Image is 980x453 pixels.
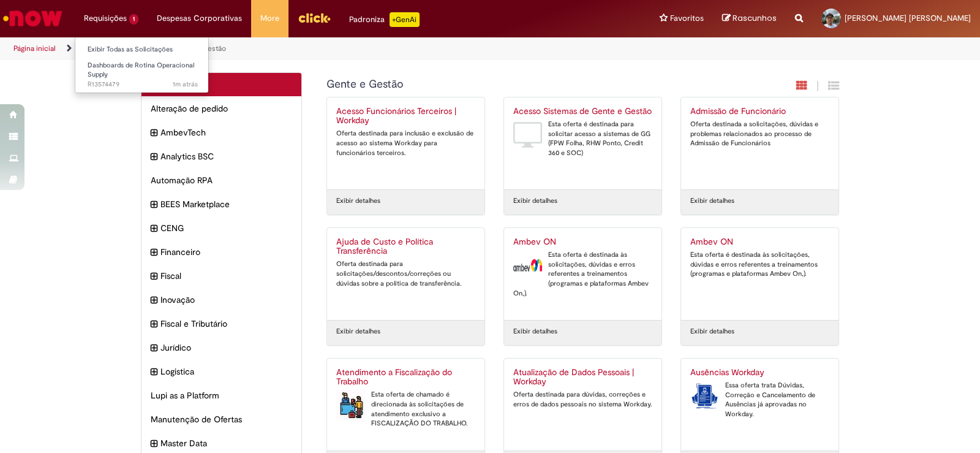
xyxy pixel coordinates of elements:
a: Ausências Workday Ausências Workday Essa oferta trata Dúvidas, Correção e Cancelamento de Ausênci... [681,359,839,451]
span: Inovação [160,294,292,306]
a: Exibir detalhes [690,327,734,337]
div: Oferta destinada para inclusão e exclusão de acesso ao sistema Workday para funcionários terceiros. [336,129,475,158]
i: expandir categoria Logistica [151,365,157,379]
span: Automação RPA [151,174,292,186]
div: expandir categoria BEES Marketplace BEES Marketplace [141,192,301,216]
img: Ambev ON [513,250,542,281]
span: 1 [129,14,138,25]
div: expandir categoria Logistica Logistica [141,359,301,384]
div: Esta oferta é destinada às solicitações, dúvidas e erros referentes a treinamentos (programas e p... [513,250,652,299]
a: Exibir detalhes [513,196,557,206]
div: Oferta destinada para dúvidas, correções e erros de dados pessoais no sistema Workday. [513,390,652,409]
h2: Acesso Funcionários Terceiros | Workday [336,107,475,126]
span: Lupi as a Platform [151,389,292,402]
span: Analytics BSC [160,150,292,162]
span: Financeiro [160,246,292,258]
a: Rascunhos [722,13,777,25]
a: Exibir Todas as Solicitações [75,43,210,56]
div: Oferta destinada para solicitações/descontos/correções ou dúvidas sobre a política de transferência. [336,259,475,288]
p: +GenAi [390,12,420,27]
span: R13574479 [88,80,198,89]
a: Acesso Funcionários Terceiros | Workday Oferta destinada para inclusão e exclusão de acesso ao si... [327,97,484,189]
span: Logistica [160,365,292,378]
a: Exibir detalhes [336,327,380,337]
i: expandir categoria Financeiro [151,246,157,259]
div: Oferta destinada a solicitações, dúvidas e problemas relacionados ao processo de Admissão de Func... [690,120,829,148]
a: Exibir detalhes [513,327,557,337]
div: expandir categoria Financeiro Financeiro [141,240,301,264]
span: Favoritos [670,12,704,25]
div: Automação RPA [141,168,301,192]
img: ServiceNow [1,6,64,31]
img: Ausências Workday [690,381,719,411]
span: Dashboards de Rotina Operacional Supply [88,61,194,80]
img: Atendimento a Fiscalização do Trabalho [336,390,365,421]
span: Fiscal e Tributário [160,318,292,330]
div: Alteração de pedido [141,96,301,121]
h2: Atualização de Dados Pessoais | Workday [513,368,652,387]
i: expandir categoria AmbevTech [151,126,157,140]
h2: Ausências Workday [690,368,829,378]
a: Atualização de Dados Pessoais | Workday Oferta destinada para dúvidas, correções e erros de dados... [504,359,661,451]
span: Fiscal [160,270,292,282]
i: Exibição em cartão [796,80,807,91]
div: Manutenção de Ofertas [141,407,301,432]
span: Jurídico [160,341,292,354]
h2: Admissão de Funcionário [690,107,829,116]
div: expandir categoria Analytics BSC Analytics BSC [141,144,301,169]
a: Página inicial [13,44,56,53]
h2: Ambev ON [513,237,652,247]
span: More [260,12,279,25]
i: expandir categoria CENG [151,222,157,235]
div: expandir categoria Jurídico Jurídico [141,335,301,360]
span: AmbevTech [160,126,292,139]
span: [PERSON_NAME] [PERSON_NAME] [845,13,971,23]
img: click_logo_yellow_360x200.png [298,9,331,27]
time: 29/09/2025 02:33:24 [173,80,198,89]
h2: Atendimento a Fiscalização do Trabalho [336,368,475,387]
i: expandir categoria BEES Marketplace [151,198,157,211]
i: expandir categoria Analytics BSC [151,150,157,164]
h1: {"description":null,"title":"Gente e Gestão"} Categoria [326,78,707,91]
span: Master Data [160,437,292,449]
h2: Ajuda de Custo e Política Transferência [336,237,475,257]
a: Aberto R13574479 : Dashboards de Rotina Operacional Supply [75,59,210,85]
div: Esta oferta é destinada às solicitações, dúvidas e erros referentes a treinamentos (programas e p... [690,250,829,279]
a: Acesso Sistemas de Gente e Gestão Acesso Sistemas de Gente e Gestão Esta oferta é destinada para ... [504,97,661,189]
a: Atendimento a Fiscalização do Trabalho Atendimento a Fiscalização do Trabalho Esta oferta de cham... [327,359,484,451]
span: | [816,79,819,93]
div: Essa oferta trata Dúvidas, Correção e Cancelamento de Ausências já aprovadas no Workday. [690,381,829,419]
img: Acesso Sistemas de Gente e Gestão [513,120,542,150]
span: BEES Marketplace [160,198,292,210]
h2: Ambev ON [690,237,829,247]
a: Ambev ON Esta oferta é destinada às solicitações, dúvidas e erros referentes a treinamentos (prog... [681,228,839,320]
i: expandir categoria Fiscal [151,270,157,283]
h2: Acesso Sistemas de Gente e Gestão [513,107,652,116]
i: expandir categoria Fiscal e Tributário [151,318,157,331]
span: CENG [160,222,292,234]
ul: Trilhas de página [9,37,644,60]
div: expandir categoria Fiscal e Tributário Fiscal e Tributário [141,311,301,336]
a: Ajuda de Custo e Política Transferência Oferta destinada para solicitações/descontos/correções ou... [327,228,484,320]
a: Exibir detalhes [690,196,734,206]
ul: Requisições [75,37,209,93]
i: Exibição de grade [828,80,839,91]
a: Exibir detalhes [336,196,380,206]
div: Esta oferta é destinada para solicitar acesso a sistemas de GG (FPW Folha, RHW Ponto, Credit 360 ... [513,120,652,158]
span: Rascunhos [733,12,777,24]
span: Manutenção de Ofertas [151,413,292,425]
a: Ambev ON Ambev ON Esta oferta é destinada às solicitações, dúvidas e erros referentes a treinamen... [504,228,661,320]
span: Despesas Corporativas [157,12,242,25]
span: 1m atrás [173,80,198,89]
i: expandir categoria Inovação [151,294,157,307]
div: Lupi as a Platform [141,383,301,408]
span: Requisições [84,12,127,25]
i: expandir categoria Jurídico [151,341,157,355]
h2: Categorias [151,79,292,90]
div: expandir categoria Fiscal Fiscal [141,264,301,288]
i: expandir categoria Master Data [151,437,157,451]
div: expandir categoria AmbevTech AmbevTech [141,120,301,145]
div: expandir categoria CENG CENG [141,216,301,240]
span: Alteração de pedido [151,102,292,115]
div: expandir categoria Inovação Inovação [141,287,301,312]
